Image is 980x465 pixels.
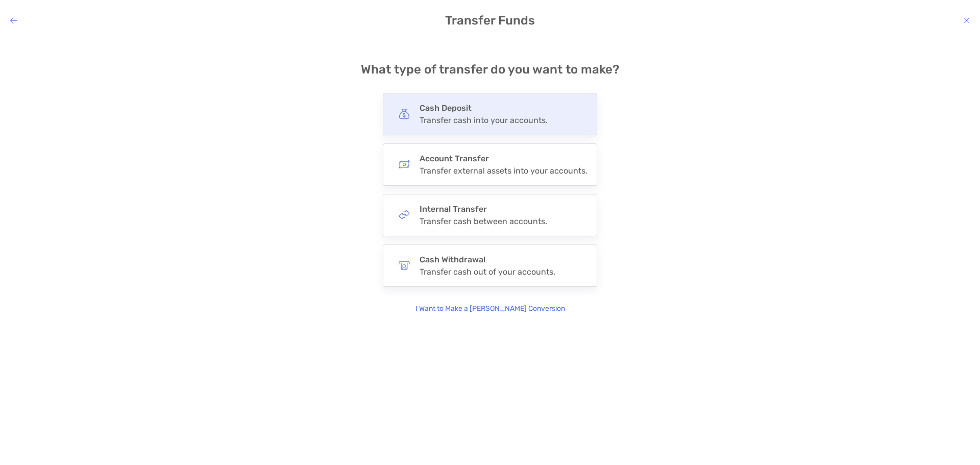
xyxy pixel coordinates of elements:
img: button icon [399,209,410,221]
div: Transfer cash out of your accounts. [420,267,555,277]
img: button icon [399,108,410,119]
p: I Want to Make a [PERSON_NAME] Conversion [415,303,565,314]
div: Transfer cash between accounts. [420,216,547,226]
h4: What type of transfer do you want to make? [361,62,620,77]
img: button icon [399,159,410,170]
h4: Account Transfer [420,154,587,163]
h4: Cash Withdrawal [420,255,555,264]
h4: Internal Transfer [420,204,547,214]
img: button icon [399,260,410,271]
div: Transfer cash into your accounts. [420,115,548,125]
div: Transfer external assets into your accounts. [420,166,587,176]
h4: Cash Deposit [420,103,548,113]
